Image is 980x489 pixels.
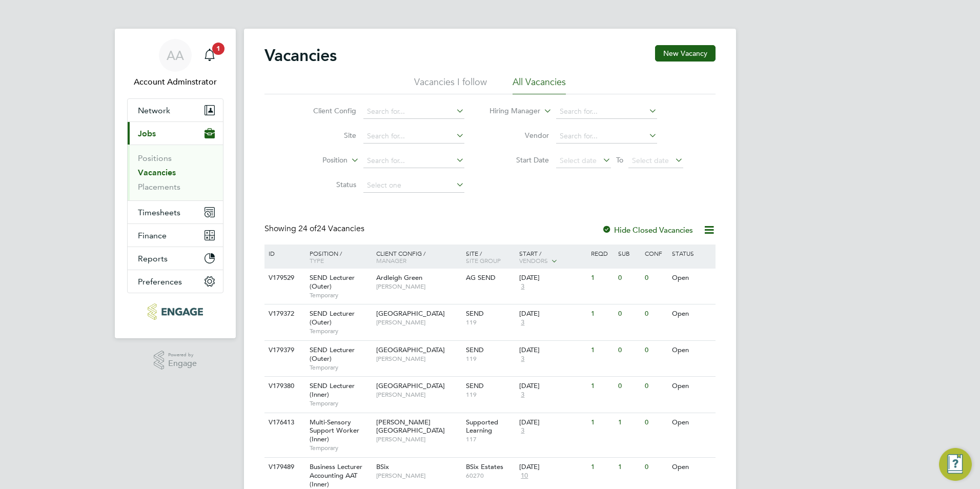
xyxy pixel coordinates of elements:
[602,225,693,235] label: Hide Closed Vacancies
[376,282,461,291] span: [PERSON_NAME]
[466,381,484,390] span: SEND
[128,145,223,200] div: Jobs
[363,178,464,193] input: Select one
[466,256,501,264] span: Site Group
[212,43,224,55] span: 1
[519,426,526,435] span: 3
[128,247,223,270] button: Reports
[264,45,337,66] h2: Vacancies
[310,381,355,399] span: SEND Lecturer (Inner)
[642,458,669,477] div: 0
[148,303,202,320] img: protocol-logo-retina.png
[669,244,714,262] div: Status
[376,355,461,363] span: [PERSON_NAME]
[199,39,220,72] a: 1
[266,413,302,432] div: V176413
[669,304,714,323] div: Open
[517,244,588,270] div: Start /
[310,291,371,299] span: Temporary
[642,244,669,262] div: Conf
[376,345,445,354] span: [GEOGRAPHIC_DATA]
[616,244,642,262] div: Sub
[616,377,642,396] div: 0
[138,231,167,240] span: Finance
[588,341,615,360] div: 1
[127,39,223,88] a: AAAccount Adminstrator
[588,458,615,477] div: 1
[138,106,170,115] span: Network
[519,463,586,472] div: [DATE]
[168,351,197,359] span: Powered by
[298,223,317,234] span: 24 of
[466,462,503,471] span: BSix Estates
[642,377,669,396] div: 0
[642,413,669,432] div: 0
[669,269,714,288] div: Open
[167,49,184,62] span: AA
[642,269,669,288] div: 0
[128,224,223,247] button: Finance
[138,168,176,177] a: Vacancies
[616,304,642,323] div: 0
[266,341,302,360] div: V179379
[138,129,156,138] span: Jobs
[374,244,463,269] div: Client Config /
[556,129,657,144] input: Search for...
[310,345,355,363] span: SEND Lecturer (Outer)
[138,208,180,217] span: Timesheets
[519,391,526,399] span: 3
[490,155,549,165] label: Start Date
[376,391,461,399] span: [PERSON_NAME]
[310,399,371,407] span: Temporary
[519,418,586,427] div: [DATE]
[669,413,714,432] div: Open
[616,413,642,432] div: 1
[138,254,168,263] span: Reports
[588,269,615,288] div: 1
[363,154,464,168] input: Search for...
[669,341,714,360] div: Open
[297,106,356,115] label: Client Config
[297,180,356,189] label: Status
[513,76,566,94] li: All Vacancies
[376,472,461,480] span: [PERSON_NAME]
[939,448,972,481] button: Engage Resource Center
[613,153,626,167] span: To
[556,105,657,119] input: Search for...
[376,381,445,390] span: [GEOGRAPHIC_DATA]
[266,458,302,477] div: V179489
[310,462,362,488] span: Business Lecturer Accounting AAT (Inner)
[289,155,348,166] label: Position
[297,131,356,140] label: Site
[632,156,669,165] span: Select date
[588,244,615,262] div: Reqd
[466,435,515,443] span: 117
[616,269,642,288] div: 0
[115,29,236,338] nav: Main navigation
[302,244,374,269] div: Position /
[519,310,586,318] div: [DATE]
[519,382,586,391] div: [DATE]
[490,131,549,140] label: Vendor
[310,256,324,264] span: Type
[266,269,302,288] div: V179529
[588,377,615,396] div: 1
[519,346,586,355] div: [DATE]
[376,318,461,327] span: [PERSON_NAME]
[363,129,464,144] input: Search for...
[463,244,517,269] div: Site /
[466,355,515,363] span: 119
[414,76,487,94] li: Vacancies I follow
[519,472,529,480] span: 10
[128,201,223,223] button: Timesheets
[466,472,515,480] span: 60270
[519,355,526,363] span: 3
[588,413,615,432] div: 1
[310,327,371,335] span: Temporary
[363,105,464,119] input: Search for...
[588,304,615,323] div: 1
[266,244,302,262] div: ID
[127,76,223,88] span: Account Adminstrator
[266,304,302,323] div: V179372
[616,341,642,360] div: 0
